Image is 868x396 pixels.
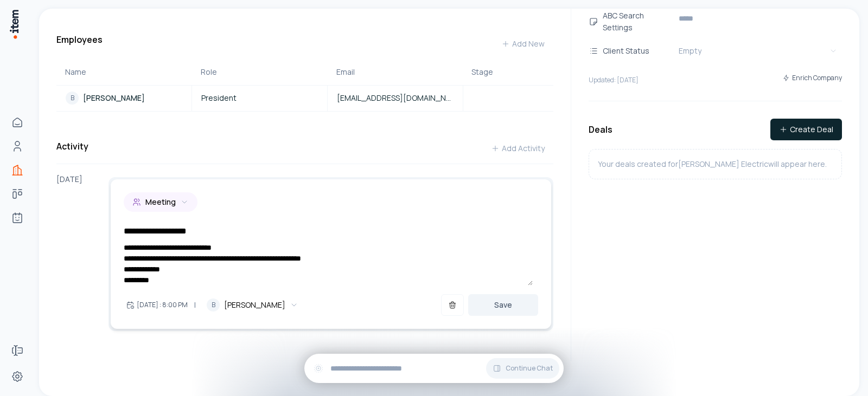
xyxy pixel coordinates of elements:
[7,366,28,387] a: Settings
[7,183,28,205] a: Deals
[83,93,145,103] p: [PERSON_NAME]
[493,33,553,55] button: Add New
[482,138,553,159] button: Add Activity
[201,93,237,103] span: President
[770,119,842,140] button: Create Deal
[603,10,672,34] div: ABC Search Settings
[336,67,455,77] div: Email
[304,354,564,383] div: Continue Chat
[603,45,672,57] div: Client Status
[7,340,28,361] a: Forms
[124,192,197,212] button: Meeting
[782,68,842,88] button: Enrich Company
[207,298,220,311] div: B
[7,112,28,133] a: Home
[56,33,103,55] h3: Employees
[194,299,196,311] p: |
[471,67,545,77] div: Stage
[56,168,108,340] div: [DATE]
[124,294,190,316] button: [DATE] : 8:00 PM
[201,67,319,77] div: Role
[506,364,553,373] span: Continue Chat
[200,294,305,316] button: B[PERSON_NAME]
[145,197,176,207] span: Meeting
[328,93,462,103] a: [EMAIL_ADDRESS][DOMAIN_NAME]
[66,92,79,105] div: B
[468,294,538,316] button: Save
[57,92,191,105] a: B[PERSON_NAME]
[7,159,28,181] a: Companies
[56,140,88,153] h3: Activity
[589,123,612,136] h3: Deals
[589,76,639,85] p: Updated: [DATE]
[7,135,28,157] a: People
[9,9,20,40] img: Item Brain Logo
[224,300,285,310] span: [PERSON_NAME]
[65,67,183,77] div: Name
[598,158,827,170] p: Your deals created for [PERSON_NAME] Electric will appear here.
[193,93,327,103] a: President
[337,93,454,103] span: [EMAIL_ADDRESS][DOMAIN_NAME]
[7,207,28,229] a: Agents
[486,358,559,379] button: Continue Chat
